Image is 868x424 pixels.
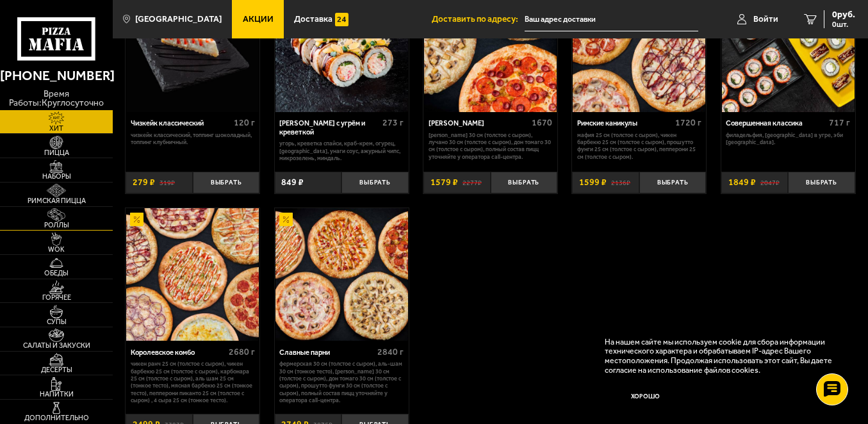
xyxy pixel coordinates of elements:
[788,172,855,194] button: Выбрать
[728,178,756,187] span: 1849 ₽
[279,360,404,404] p: Фермерская 30 см (толстое с сыром), Аль-Шам 30 см (тонкое тесто), [PERSON_NAME] 30 см (толстое с ...
[753,15,778,24] span: Войти
[577,119,672,128] div: Римские каникулы
[243,15,274,24] span: Акции
[294,15,332,24] span: Доставка
[126,208,259,341] a: АкционныйКоролевское комбо
[160,178,175,187] s: 319 ₽
[577,131,701,160] p: Мафия 25 см (толстое с сыром), Чикен Барбекю 25 см (толстое с сыром), Прошутто Фунги 25 см (толст...
[832,10,855,19] span: 0 руб.
[131,360,255,404] p: Чикен Ранч 25 см (толстое с сыром), Чикен Барбекю 25 см (толстое с сыром), Карбонара 25 см (толст...
[130,213,143,226] img: Акционный
[382,117,404,128] span: 273 г
[131,119,231,128] div: Чизкейк классический
[377,347,404,357] span: 2840 г
[429,119,529,128] div: [PERSON_NAME]
[532,117,552,128] span: 1670
[605,384,686,411] button: Хорошо
[491,172,558,194] button: Выбрать
[726,119,826,128] div: Совершенная классика
[726,131,850,146] p: Филадельфия, [GEOGRAPHIC_DATA] в угре, Эби [GEOGRAPHIC_DATA].
[525,8,698,31] input: Ваш адрес доставки
[193,172,260,194] button: Выбрать
[135,15,222,24] span: [GEOGRAPHIC_DATA]
[275,208,409,341] a: АкционныйСлавные парни
[639,172,707,194] button: Выбрать
[126,208,259,341] img: Королевское комбо
[341,172,409,194] button: Выбрать
[611,178,630,187] s: 2136 ₽
[131,131,255,146] p: Чизкейк классический, топпинг шоколадный, топпинг клубничный.
[432,15,525,24] span: Доставить по адресу:
[429,131,553,160] p: [PERSON_NAME] 30 см (толстое с сыром), Лучано 30 см (толстое с сыром), Дон Томаго 30 см (толстое ...
[430,178,458,187] span: 1579 ₽
[279,140,404,161] p: угорь, креветка спайси, краб-крем, огурец, [GEOGRAPHIC_DATA], унаги соус, ажурный чипс, микрозеле...
[131,348,225,357] div: Королевское комбо
[605,338,839,375] p: На нашем сайте мы используем cookie для сбора информации технического характера и обрабатываем IP...
[281,178,304,187] span: 849 ₽
[279,213,293,226] img: Акционный
[463,178,482,187] s: 2277 ₽
[829,117,850,128] span: 717 г
[279,119,379,136] div: [PERSON_NAME] с угрём и креветкой
[760,178,780,187] s: 2047 ₽
[579,178,607,187] span: 1599 ₽
[279,348,374,357] div: Славные парни
[335,13,348,26] img: 15daf4d41897b9f0e9f617042186c801.svg
[275,208,408,341] img: Славные парни
[229,347,255,357] span: 2680 г
[133,178,155,187] span: 279 ₽
[234,117,255,128] span: 120 г
[675,117,701,128] span: 1720 г
[832,20,855,28] span: 0 шт.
